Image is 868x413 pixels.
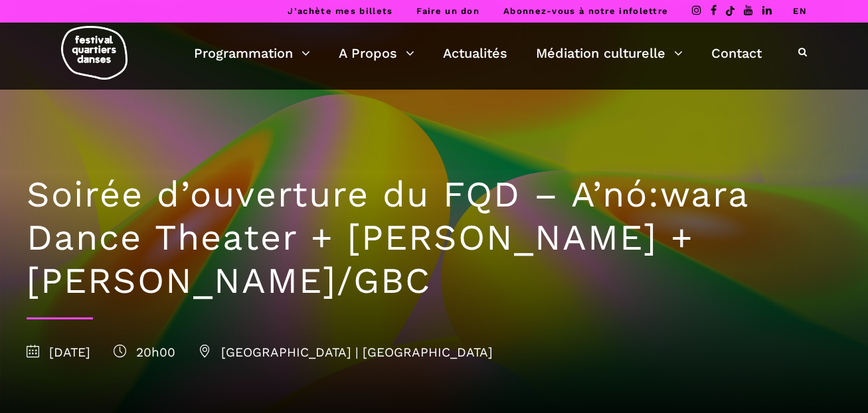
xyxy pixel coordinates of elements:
a: A Propos [339,42,414,64]
a: EN [793,6,807,16]
h1: Soirée d’ouverture du FQD – A’nó:wara Dance Theater + [PERSON_NAME] + [PERSON_NAME]/GBC [27,173,841,302]
img: logo-fqd-med [61,26,128,80]
span: [GEOGRAPHIC_DATA] | [GEOGRAPHIC_DATA] [199,345,493,360]
a: Actualités [443,42,507,64]
span: 20h00 [114,345,175,360]
a: Abonnez-vous à notre infolettre [503,6,668,16]
a: Programmation [194,42,310,64]
a: Contact [711,42,762,64]
a: Médiation culturelle [536,42,683,64]
a: Faire un don [416,6,479,16]
a: J’achète mes billets [288,6,392,16]
span: [DATE] [27,345,90,360]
